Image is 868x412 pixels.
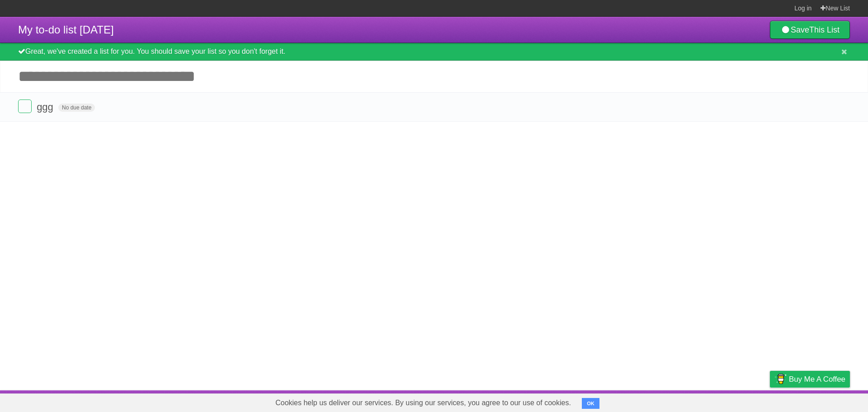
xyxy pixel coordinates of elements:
a: Buy me a coffee [770,371,850,388]
span: My to-do list [DATE] [18,24,114,36]
span: ggg [37,101,56,113]
a: Suggest a feature [793,393,850,410]
b: This List [809,25,840,34]
a: About [650,393,669,410]
a: SaveThis List [770,21,850,39]
span: Buy me a coffee [789,371,845,387]
span: Cookies help us deliver our services. By using our services, you agree to our use of cookies. [266,394,580,412]
button: OK [582,398,599,409]
img: Buy me a coffee [774,371,787,387]
a: Privacy [758,393,782,410]
span: No due date [58,104,95,112]
label: Done [18,99,32,113]
a: Terms [727,393,747,410]
a: Developers [679,393,716,410]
